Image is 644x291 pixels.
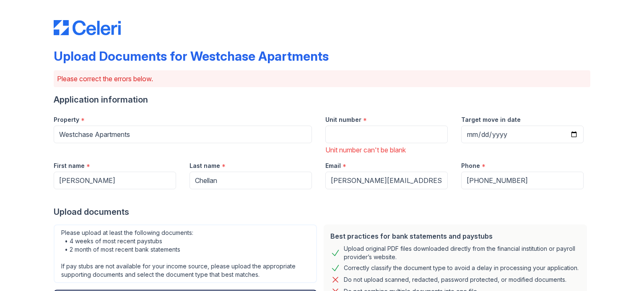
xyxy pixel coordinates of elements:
[344,245,580,261] div: Upload original PDF files downloaded directly from the financial institution or payroll provider’...
[54,116,79,124] label: Property
[344,275,566,285] div: Do not upload scanned, redacted, password protected, or modified documents.
[325,145,448,155] div: Unit number can't be blank
[461,116,521,124] label: Target move in date
[344,263,579,273] div: Correctly classify the document type to avoid a delay in processing your application.
[190,162,220,170] label: Last name
[54,49,329,64] div: Upload Documents for Westchase Apartments
[330,231,580,241] div: Best practices for bank statements and paystubs
[54,224,317,283] div: Please upload at least the following documents: • 4 weeks of most recent paystubs • 2 month of mo...
[325,162,341,170] label: Email
[54,162,85,170] label: First name
[57,74,587,84] p: Please correct the errors below.
[54,20,121,35] img: CE_Logo_Blue-a8612792a0a2168367f1c8372b55b34899dd931a85d93a1a3d3e32e68fde9ad4.png
[54,94,590,106] div: Application information
[54,206,590,218] div: Upload documents
[461,162,480,170] label: Phone
[325,116,361,124] label: Unit number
